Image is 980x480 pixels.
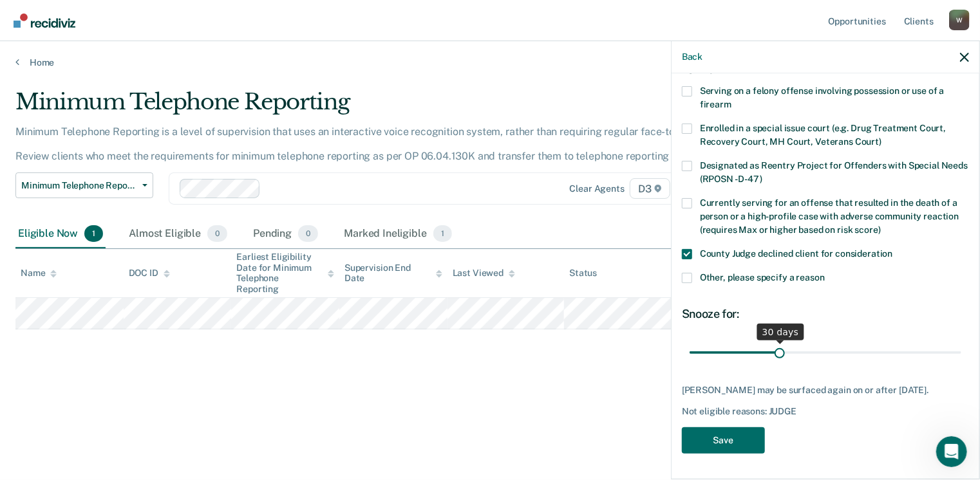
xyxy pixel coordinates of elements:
div: Pending [250,220,321,248]
div: Snooze for: [682,307,969,321]
span: 1 [433,225,452,242]
button: Save [682,427,765,454]
button: Back [682,51,702,62]
span: Serving on a felony offense involving possession or use of a firearm [700,86,945,109]
span: D3 [630,178,670,199]
div: W [949,10,970,30]
div: Clear agents [570,183,625,194]
img: Recidiviz [14,14,75,28]
div: Minimum Telephone Reporting [15,89,751,125]
span: Minimum Telephone Reporting [21,180,137,191]
div: Supervision End Date [344,263,442,284]
div: 30 days [757,324,804,340]
button: Profile dropdown button [949,10,970,30]
div: Eligible Now [15,220,106,248]
span: 0 [207,225,227,242]
div: Last Viewed [453,268,515,279]
div: Marked Ineligible [341,220,455,248]
p: Minimum Telephone Reporting is a level of supervision that uses an interactive voice recognition ... [15,125,746,162]
span: Other, please specify a reason [700,272,825,282]
iframe: Intercom live chat [936,436,967,467]
span: Currently serving for an offense that resulted in the death of a person or a high-profile case wi... [700,198,959,235]
div: Name [21,268,57,279]
div: DOC ID [129,268,170,279]
div: [PERSON_NAME] may be surfaced again on or after [DATE]. [682,385,969,396]
div: Almost Eligible [126,220,230,248]
span: Enrolled in a special issue court (e.g. Drug Treatment Court, Recovery Court, MH Court, Veterans ... [700,123,946,147]
span: 0 [298,225,318,242]
span: County Judge declined client for consideration [700,248,893,259]
div: Status [569,268,597,279]
div: Earliest Eligibility Date for Minimum Telephone Reporting [236,252,334,295]
span: 1 [84,225,103,242]
div: Not eligible reasons: JUDGE [682,406,969,417]
span: Designated as Reentry Project for Offenders with Special Needs (RPOSN - D-47) [700,160,968,184]
a: Home [15,57,965,68]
